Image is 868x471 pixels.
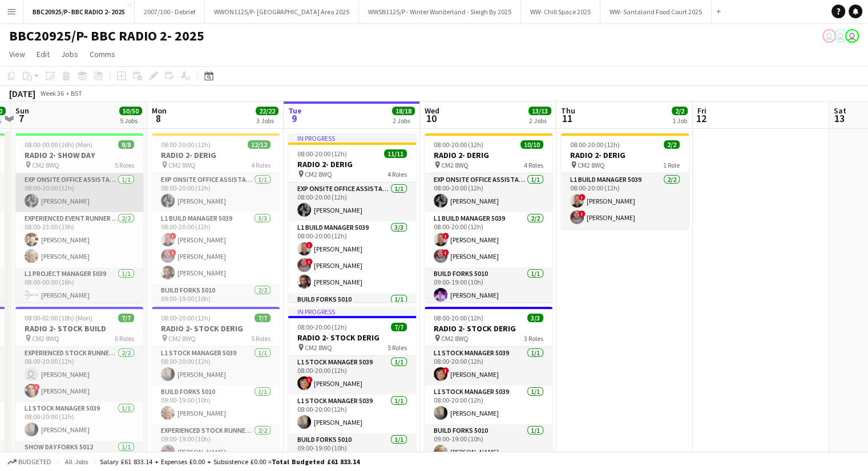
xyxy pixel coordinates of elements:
[822,29,836,43] app-user-avatar: Elizabeth Ramirez Baca
[15,105,29,116] span: Sun
[38,89,66,98] span: Week 36
[37,49,50,59] span: Edit
[288,133,416,302] app-job-card: In progress08:00-20:00 (12h)11/11RADIO 2- DERIG CM2 8WQ4 RolesExp Onsite Office Assistant 50121/1...
[288,182,416,221] app-card-role: Exp Onsite Office Assistant 50121/108:00-20:00 (12h)[PERSON_NAME]
[392,107,415,115] span: 18/18
[425,212,552,267] app-card-role: L1 Build Manager 50392/208:00-20:00 (12h)![PERSON_NAME]![PERSON_NAME]
[15,402,143,441] app-card-role: L1 Stock Manager 50391/108:00-20:00 (12h)[PERSON_NAME]
[425,133,552,302] app-job-card: 08:00-20:00 (12h)10/10RADIO 2- DERIG CM2 8WQ4 RolesExp Onsite Office Assistant 50121/108:00-20:00...
[387,170,407,178] span: 4 Roles
[120,116,142,125] div: 5 Jobs
[168,334,196,343] span: CM2 8WQ
[697,105,706,116] span: Fri
[33,384,40,391] span: !
[168,161,196,169] span: CM2 8WQ
[152,284,280,339] app-card-role: Build Forks 50102/209:00-19:00 (10h)
[100,457,360,466] div: Salary £61 833.14 + Expenses £0.00 + Subsistence £0.00 =
[527,314,543,322] span: 3/3
[9,88,35,99] div: [DATE]
[306,242,313,249] span: !
[288,221,416,293] app-card-role: L1 Build Manager 50393/308:00-20:00 (12h)![PERSON_NAME]![PERSON_NAME][PERSON_NAME]
[118,314,134,322] span: 7/7
[90,49,115,59] span: Comms
[434,140,483,149] span: 08:00-20:00 (12h)
[9,49,25,59] span: View
[297,323,347,331] span: 08:00-20:00 (12h)
[255,314,271,322] span: 7/7
[664,140,680,149] span: 2/2
[384,149,407,158] span: 11/11
[423,112,439,125] span: 10
[15,133,143,302] app-job-card: 08:00-00:00 (16h) (Mon)8/8RADIO 2- SHOW DAY CM2 8WQ5 RolesExp Onsite Office Assistant 50121/108:0...
[25,314,92,322] span: 08:00-02:00 (18h) (Mon)
[391,323,407,331] span: 7/7
[578,161,605,169] span: CM2 8WQ
[288,307,416,316] div: In progress
[524,161,543,169] span: 4 Roles
[15,267,143,306] app-card-role: L1 Project Manager 50391/108:00-00:00 (16h)[PERSON_NAME]
[25,140,92,149] span: 08:00-00:00 (16h) (Mon)
[696,112,706,125] span: 12
[570,140,620,149] span: 08:00-20:00 (12h)
[288,395,416,433] app-card-role: L1 Stock Manager 50391/108:00-20:00 (12h)[PERSON_NAME]
[288,133,416,143] div: In progress
[161,314,211,322] span: 08:00-20:00 (12h)
[425,307,552,463] div: 08:00-20:00 (12h)3/3RADIO 2- STOCK DERIG CM2 8WQ3 RolesL1 Stock Manager 50391/108:00-20:00 (12h)!...
[169,233,176,239] span: !
[119,107,142,115] span: 50/50
[32,161,59,169] span: CM2 8WQ
[442,233,449,239] span: !
[135,1,205,23] button: 2007/100 - Debrief
[425,424,552,463] app-card-role: Build Forks 50101/109:00-19:00 (10h)[PERSON_NAME]
[834,29,847,43] app-user-avatar: Grace Shorten
[15,347,143,402] app-card-role: Experienced Stock Runner 50122/208:00-20:00 (12h) [PERSON_NAME]![PERSON_NAME]
[288,293,416,332] app-card-role: Build Forks 50101/1
[561,150,689,160] h3: RADIO 2- DERIG
[425,267,552,306] app-card-role: Build Forks 50101/109:00-19:00 (10h)[PERSON_NAME]
[425,173,552,212] app-card-role: Exp Onsite Office Assistant 50121/108:00-20:00 (12h)[PERSON_NAME]
[15,173,143,212] app-card-role: Exp Onsite Office Assistant 50121/108:00-20:00 (12h)[PERSON_NAME]
[425,347,552,385] app-card-role: L1 Stock Manager 50391/108:00-20:00 (12h)![PERSON_NAME]
[18,458,51,466] span: Budgeted
[561,133,689,229] div: 08:00-20:00 (12h)2/2RADIO 2- DERIG CM2 8WQ1 RoleL1 Build Manager 50392/208:00-20:00 (12h)![PERSON...
[834,105,846,116] span: Sat
[425,385,552,424] app-card-role: L1 Stock Manager 50391/108:00-20:00 (12h)[PERSON_NAME]
[118,140,134,149] span: 8/8
[115,161,134,169] span: 5 Roles
[14,112,29,125] span: 7
[425,105,439,116] span: Wed
[251,161,271,169] span: 4 Roles
[524,334,543,343] span: 3 Roles
[529,116,551,125] div: 2 Jobs
[152,173,280,212] app-card-role: Exp Onsite Office Assistant 50121/108:00-20:00 (12h)[PERSON_NAME]
[306,376,313,383] span: !
[288,159,416,169] h3: RADIO 2- DERIG
[63,457,90,466] span: All jobs
[15,212,143,267] app-card-role: Experienced Event Runner 50122/208:00-23:00 (15h)[PERSON_NAME][PERSON_NAME]
[152,150,280,160] h3: RADIO 2- DERIG
[56,47,83,62] a: Jobs
[85,47,120,62] a: Comms
[672,116,687,125] div: 1 Job
[15,150,143,160] h3: RADIO 2- SHOW DAY
[561,173,689,229] app-card-role: L1 Build Manager 50392/208:00-20:00 (12h)![PERSON_NAME]![PERSON_NAME]
[152,133,280,302] app-job-card: 08:00-20:00 (12h)12/12RADIO 2- DERIG CM2 8WQ4 RolesExp Onsite Office Assistant 50121/108:00-20:00...
[425,323,552,334] h3: RADIO 2- STOCK DERIG
[393,116,414,125] div: 2 Jobs
[442,367,449,374] span: !
[561,105,575,116] span: Thu
[152,212,280,284] app-card-role: L1 Build Manager 50393/308:00-20:00 (12h)![PERSON_NAME]![PERSON_NAME][PERSON_NAME]
[5,47,30,62] a: View
[845,29,859,43] app-user-avatar: Grace Shorten
[600,1,712,23] button: WW- Santaland Food Court 2025
[306,258,313,265] span: !
[672,107,688,115] span: 2/2
[161,140,211,149] span: 08:00-20:00 (12h)
[152,347,280,385] app-card-role: L1 Stock Manager 50391/108:00-20:00 (12h)[PERSON_NAME]
[286,112,302,125] span: 9
[442,249,449,256] span: !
